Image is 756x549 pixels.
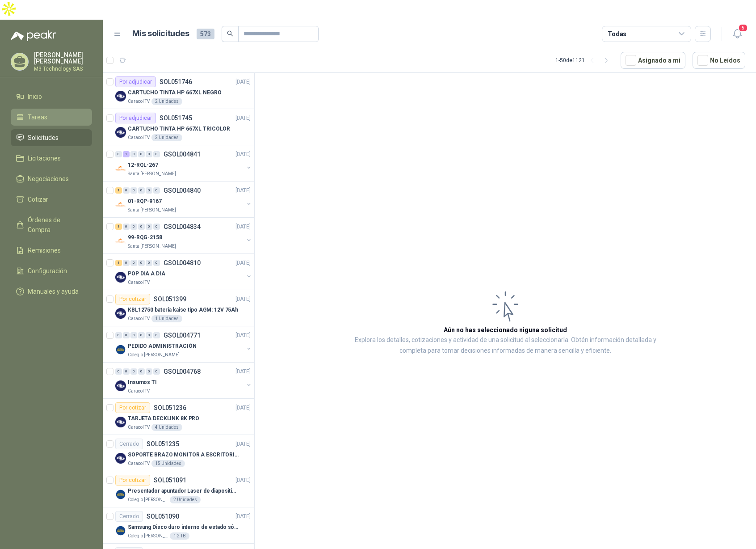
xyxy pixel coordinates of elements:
[164,368,201,375] p: GSOL004768
[28,194,48,204] span: Cotizar
[621,52,685,69] button: Asignado a mi
[28,92,42,101] span: Inicio
[28,215,84,235] span: Órdenes de Compra
[146,368,152,375] div: 0
[160,79,192,85] p: SOL051746
[103,290,254,326] a: Por cotizarSOL051399[DATE] Company LogoKBL12750 batería kaise tipo AGM: 12V 75AhCaracol TV1 Unidades
[128,414,199,423] p: TARJETA DECKLINK 8K PRO
[128,388,150,395] p: Caracol TV
[115,260,122,266] div: 1
[115,185,252,214] a: 1 0 0 0 0 0 GSOL004840[DATE] Company Logo01-RQP-9167Santa [PERSON_NAME]
[115,187,122,194] div: 1
[128,496,168,503] p: Colegio [PERSON_NAME]
[11,150,92,167] a: Licitaciones
[115,453,126,464] img: Company Logo
[729,26,745,42] button: 5
[164,224,201,230] p: GSOL004834
[115,330,252,359] a: 0 0 0 0 0 0 GSOL004771[DATE] Company LogoPEDIDO ADMINISTRACIÓNColegio [PERSON_NAME]
[235,259,251,267] p: [DATE]
[115,149,252,177] a: 0 1 0 0 0 0 GSOL004841[DATE] Company Logo12-RQL-267Santa [PERSON_NAME]
[138,151,145,157] div: 0
[555,53,613,68] div: 1 - 50 de 1121
[227,30,233,37] span: search
[115,417,126,427] img: Company Logo
[115,221,252,250] a: 1 0 0 0 0 0 GSOL004834[DATE] Company Logo99-RQG-2158Santa [PERSON_NAME]
[115,113,156,123] div: Por adjudicar
[153,260,160,266] div: 0
[146,151,152,157] div: 0
[130,368,137,375] div: 0
[34,52,92,64] p: [PERSON_NAME] [PERSON_NAME]
[115,511,143,522] div: Cerrado
[128,279,150,286] p: Caracol TV
[11,283,92,300] a: Manuales y ayuda
[153,368,160,375] div: 0
[28,287,79,296] span: Manuales y ayuda
[103,507,254,544] a: CerradoSOL051090[DATE] Company LogoSamsung Disco duro interno de estado sólido 990 PRO SSD NVMe M...
[28,153,61,163] span: Licitaciones
[153,187,160,194] div: 0
[693,52,745,69] button: No Leídos
[128,532,168,540] p: Colegio [PERSON_NAME]
[235,186,251,195] p: [DATE]
[738,24,748,32] span: 5
[28,133,59,143] span: Solicitudes
[128,89,222,97] p: CARTUCHO TINTA HP 667XL NEGRO
[11,242,92,259] a: Remisiones
[128,197,162,206] p: 01-RQP-9167
[164,151,201,157] p: GSOL004841
[128,98,150,105] p: Caracol TV
[146,187,152,194] div: 0
[123,332,130,338] div: 0
[103,399,254,435] a: Por cotizarSOL051236[DATE] Company LogoTARJETA DECKLINK 8K PROCaracol TV4 Unidades
[138,187,145,194] div: 0
[128,306,238,314] p: KBL12750 batería kaise tipo AGM: 12V 75Ah
[115,76,156,87] div: Por adjudicar
[115,368,122,375] div: 0
[130,332,137,338] div: 0
[128,351,180,359] p: Colegio [PERSON_NAME]
[11,191,92,208] a: Cotizar
[11,109,92,126] a: Tareas
[115,332,122,338] div: 0
[235,223,251,231] p: [DATE]
[128,243,176,250] p: Santa [PERSON_NAME]
[123,368,130,375] div: 0
[115,163,126,174] img: Company Logo
[11,262,92,279] a: Configuración
[154,296,186,302] p: SOL051399
[235,114,251,122] p: [DATE]
[164,332,201,338] p: GSOL004771
[151,460,185,467] div: 15 Unidades
[115,258,252,286] a: 1 0 0 0 0 0 GSOL004810[DATE] Company LogoPOP DIA A DIACaracol TV
[128,424,150,431] p: Caracol TV
[151,134,182,141] div: 2 Unidades
[154,405,186,411] p: SOL051236
[146,224,152,230] div: 0
[115,475,150,486] div: Por cotizar
[128,125,230,133] p: CARTUCHO TINTA HP 667XL TRICOLOR
[103,109,254,145] a: Por adjudicarSOL051745[DATE] Company LogoCARTUCHO TINTA HP 667XL TRICOLORCaracol TV2 Unidades
[130,187,137,194] div: 0
[34,66,92,72] p: M3 Technology SAS
[130,224,137,230] div: 0
[151,98,182,105] div: 2 Unidades
[115,127,126,138] img: Company Logo
[153,332,160,338] div: 0
[115,199,126,210] img: Company Logo
[160,115,192,121] p: SOL051745
[128,451,239,459] p: SOPORTE BRAZO MONITOR A ESCRITORIO NBF80
[128,270,165,278] p: POP DIA A DIA
[11,170,92,187] a: Negociaciones
[154,477,186,483] p: SOL051091
[123,260,130,266] div: 0
[115,439,143,449] div: Cerrado
[130,151,137,157] div: 0
[128,233,162,242] p: 99-RQG-2158
[235,78,251,86] p: [DATE]
[123,187,130,194] div: 0
[130,260,137,266] div: 0
[103,471,254,507] a: Por cotizarSOL051091[DATE] Company LogoPresentador apuntador Laser de diapositivas Wireless USB 2...
[128,378,157,387] p: Insumos TI
[128,342,196,351] p: PEDIDO ADMINISTRACIÓN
